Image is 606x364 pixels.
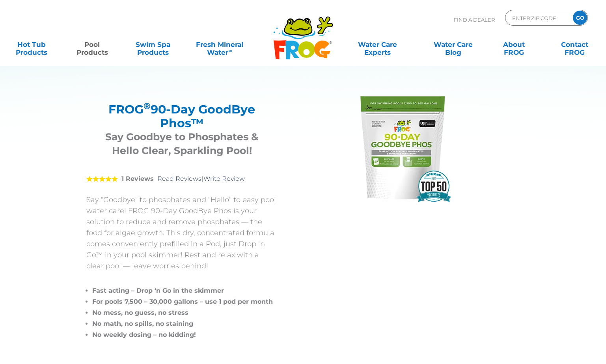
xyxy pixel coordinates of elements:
input: Zip Code Form [511,12,565,24]
a: Read Reviews [157,175,201,182]
span: No math, no spills, no staining [92,320,193,327]
li: Fast acting – Drop ‘n Go in the skimmer [92,285,278,296]
a: Write Review [203,175,245,182]
a: Water CareBlog [429,37,477,52]
a: Hot TubProducts [8,37,55,52]
span: No weekly dosing – no kidding! [92,331,196,338]
img: FROG® 90-Day Goodbye Phos™ pool treatment — removes phosphates for clear, sparkling water. [343,89,462,207]
a: ContactFROG [551,37,598,52]
a: Water CareExperts [339,37,416,52]
input: GO [573,11,587,25]
p: Find A Dealer [454,10,495,30]
a: PoolProducts [69,37,116,52]
li: For pools 7,500 – 30,000 gallons – use 1 pod per month [92,296,278,307]
sup: ∞ [228,48,232,54]
div: | [86,163,278,194]
span: 5 [86,176,118,182]
a: Swim SpaProducts [129,37,177,52]
p: Say “Goodbye” to phosphates and “Hello” to easy pool water care! FROG 90-Day GoodBye Phos is your... [86,194,278,271]
a: Fresh MineralWater∞ [190,37,249,52]
sup: ® [144,100,151,111]
strong: 1 Reviews [121,175,154,182]
span: No mess, no guess, no stress [92,309,188,316]
h2: FROG 90-Day GoodBye Phos™ [96,102,268,130]
h3: Say Goodbye to Phosphates & Hello Clear, Sparkling Pool! [96,130,268,158]
a: AboutFROG [490,37,537,52]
